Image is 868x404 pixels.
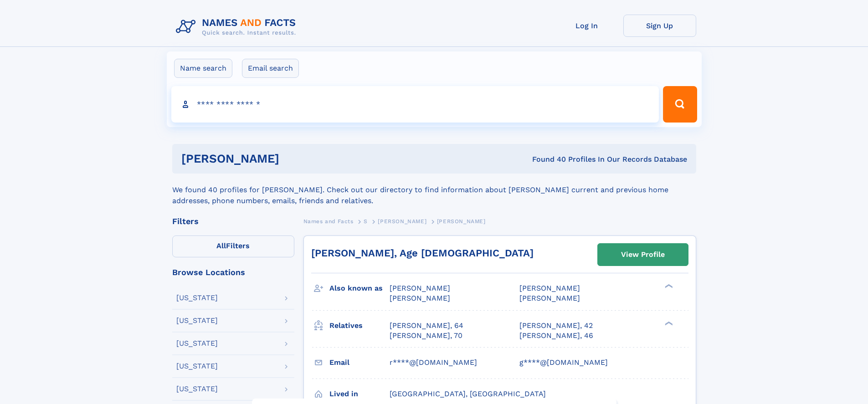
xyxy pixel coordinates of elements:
[176,317,218,324] div: [US_STATE]
[663,320,673,326] div: ❯
[390,331,462,341] a: [PERSON_NAME], 70
[242,59,299,78] label: Email search
[364,215,368,227] a: S
[176,385,218,393] div: [US_STATE]
[329,386,390,402] h3: Lived in
[216,241,226,250] span: All
[172,217,294,225] div: Filters
[176,340,218,347] div: [US_STATE]
[437,218,486,225] span: [PERSON_NAME]
[311,247,534,259] a: [PERSON_NAME], Age [DEMOGRAPHIC_DATA]
[172,174,696,206] div: We found 40 profiles for [PERSON_NAME]. Check out our directory to find information about [PERSON...
[378,215,426,227] a: [PERSON_NAME]
[176,294,218,302] div: [US_STATE]
[519,321,593,331] a: [PERSON_NAME], 42
[172,15,303,39] img: Logo Names and Facts
[329,318,390,333] h3: Relatives
[172,268,294,276] div: Browse Locations
[623,15,696,37] a: Sign Up
[519,331,593,341] a: [PERSON_NAME], 46
[663,283,673,289] div: ❯
[176,363,218,370] div: [US_STATE]
[172,235,294,257] label: Filters
[390,284,450,292] span: [PERSON_NAME]
[598,244,688,266] a: View Profile
[390,294,450,302] span: [PERSON_NAME]
[378,218,426,225] span: [PERSON_NAME]
[519,294,580,302] span: [PERSON_NAME]
[519,284,580,292] span: [PERSON_NAME]
[364,218,368,225] span: S
[171,86,659,123] input: search input
[329,355,390,370] h3: Email
[181,153,406,164] h1: [PERSON_NAME]
[406,154,687,164] div: Found 40 Profiles In Our Records Database
[329,281,390,296] h3: Also known as
[390,321,463,331] a: [PERSON_NAME], 64
[621,244,665,265] div: View Profile
[550,15,623,37] a: Log In
[390,389,546,398] span: [GEOGRAPHIC_DATA], [GEOGRAPHIC_DATA]
[303,215,354,227] a: Names and Facts
[663,86,697,123] button: Search Button
[174,59,232,78] label: Name search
